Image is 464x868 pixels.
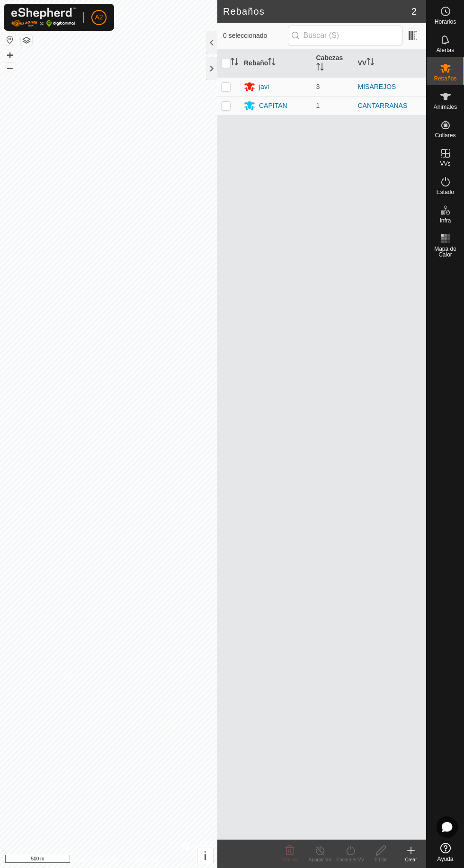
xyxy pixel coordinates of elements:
[411,4,417,18] span: 2
[281,857,298,862] span: Eliminar
[354,49,427,78] th: VV
[259,101,287,111] div: CAPITAN
[437,47,454,53] span: Alertas
[288,26,402,45] input: Buscar (S)
[358,102,408,109] a: CANTARRANAS
[366,59,374,67] p-sorticon: Activar para ordenar
[240,49,312,78] th: Rebaño
[312,49,354,78] th: Cabezas
[126,856,158,864] a: Contáctenos
[268,59,276,67] p-sorticon: Activar para ordenar
[11,8,76,27] img: Logo Gallagher
[223,6,411,17] h2: Rebaños
[437,189,454,195] span: Estado
[60,856,114,864] a: Política de Privacidad
[335,856,366,863] div: Encender VV
[434,104,457,110] span: Animales
[4,62,16,73] button: –
[440,161,450,167] span: VVs
[435,133,455,138] span: Collares
[429,246,462,257] span: Mapa de Calor
[4,50,16,61] button: +
[21,35,32,46] button: Capas del Mapa
[305,856,335,863] div: Apagar VV
[437,856,454,862] span: Ayuda
[427,839,464,866] a: Ayuda
[197,848,213,864] button: i
[316,83,320,90] span: 3
[316,102,320,109] span: 1
[259,82,269,92] div: javi
[396,856,426,863] div: Crear
[434,76,456,81] span: Rebaños
[439,218,451,223] span: Infra
[231,59,238,67] p-sorticon: Activar para ordenar
[358,83,396,90] a: MISAREJOS
[95,12,103,22] span: A2
[316,64,324,72] p-sorticon: Activar para ordenar
[204,850,207,862] span: i
[366,856,396,863] div: Editar
[4,34,16,45] button: Restablecer Mapa
[435,19,456,25] span: Horarios
[223,31,288,41] span: 0 seleccionado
